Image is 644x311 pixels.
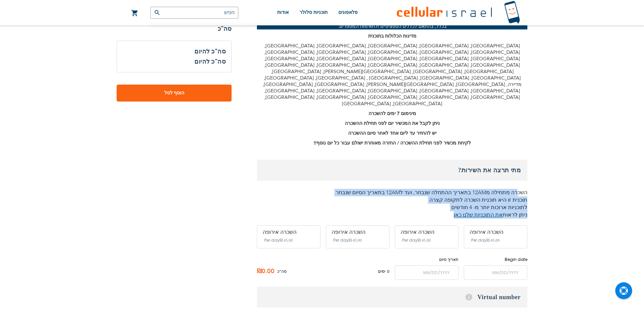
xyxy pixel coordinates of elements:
[257,189,527,196] p: השכרה מתחילה מ12AM בתאריך ההתחלה שנבחר, ועד ל12AM בתאריך הסיום שנבחר
[486,238,500,243] span: ‏45.00 ₪
[314,140,471,146] strong: לקיחת מכשיר לפני תחילת ההשכרה / החזרה מאוחרת ישולם עבור כל יום נוסף!!
[139,90,209,97] span: הוסף לסל
[332,229,384,235] div: השכרה אירופה
[454,211,503,219] a: את התוכניות שלנו כאן
[122,46,226,57] h3: סה"כ להיום
[194,57,226,67] h3: סה"כ להיום
[257,43,527,107] p: [GEOGRAPHIC_DATA], [GEOGRAPHIC_DATA], [GEOGRAPHIC_DATA], [GEOGRAPHIC_DATA], [GEOGRAPHIC_DATA], [G...
[264,237,280,243] span: Per day
[402,237,418,243] span: Per day
[395,257,458,263] label: תאריך סיום
[348,130,436,136] strong: יש להחזיר עד ליום אחד לאחר סיום ההשכרה
[464,257,527,263] label: Begin date
[338,10,358,15] span: פלאפונים
[397,1,520,25] img: לוגו סלולר ישראל
[117,24,232,34] strong: סה"כ
[257,266,277,276] span: ₪0.00
[385,268,389,274] span: 0
[368,110,416,117] strong: מינימום 7 ימים להשכרה
[471,237,486,243] span: Per day
[333,237,349,243] span: Per day
[277,268,287,274] span: סה"כ
[257,160,527,181] h3: מתי תרצה את השירות?
[395,265,458,280] input: MM/DD/YYYY
[368,33,416,39] strong: מדינות הכלולות בתוכנית
[464,265,527,280] input: MM/DD/YYYY
[378,268,385,274] span: ימים
[418,238,431,243] span: ‏45.00 ₪
[470,229,522,235] div: השכרה אירופה
[280,238,293,243] span: ‏45.00 ₪
[345,120,440,127] strong: ניתן לקבל את המכשיר יום לפני תחילת ההשכרה
[401,229,453,235] div: השכרה אירופה
[117,85,232,102] button: הוסף לסל
[277,10,289,15] span: אודות
[150,7,238,19] input: חפש
[300,10,328,15] span: תוכניות סלולר
[257,287,527,308] h3: Virtual number
[257,196,527,219] p: תוכנית זו היא תוכנית השכרה לתקופה קצרה לתוכניות ארוכות יותר מ- 4 חודשים ניתן לראות
[466,294,472,301] span: Help
[349,238,362,243] span: ‏45.00 ₪
[263,229,315,235] div: השכרה אירופה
